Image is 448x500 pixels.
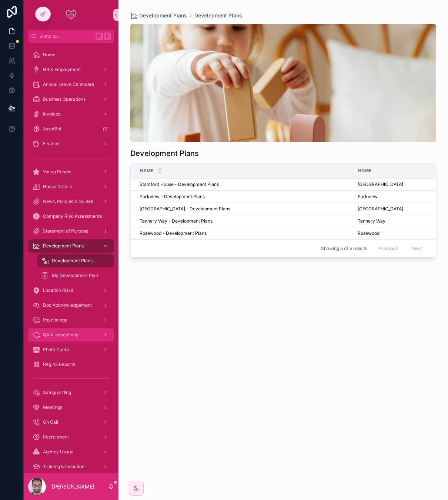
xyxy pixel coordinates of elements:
[28,30,114,43] button: Jump to...K
[358,168,371,174] span: Home
[28,460,114,473] a: Training & Induction
[43,449,73,455] span: Agency Usage
[37,269,114,282] a: My Development Plan
[43,141,60,147] span: Finance
[52,483,94,490] p: [PERSON_NAME]
[24,43,118,473] div: scrollable content
[28,313,114,327] a: Psychology
[43,361,75,367] span: Reg 45 Reports
[28,343,114,356] a: Photo Dump
[140,194,349,200] a: Parkview - Development Plans
[140,168,153,174] span: Name
[321,246,367,251] span: Showing 5 of 5 results
[28,63,114,76] a: HR & Employment
[43,390,71,396] span: Safeguarding
[28,137,114,150] a: Finance
[28,386,114,399] a: Safeguarding
[28,93,114,106] a: Business Operations
[43,126,61,132] span: AssetBot
[140,206,349,212] a: [GEOGRAPHIC_DATA] - Development Plans
[28,416,114,429] a: On Call
[65,9,77,21] img: App logo
[194,12,242,19] a: Development Plans
[28,78,114,91] a: Annual Leave Calendars
[28,195,114,208] a: News, Policies & Guides
[43,199,93,204] span: News, Policies & Guides
[40,33,93,39] span: Jump to...
[43,419,58,425] span: On Call
[43,81,94,87] span: Annual Leave Calendars
[43,184,72,190] span: House Details
[139,12,187,19] span: Development Plans
[28,284,114,297] a: Location Risks
[140,218,349,224] a: Tannery Way - Development Plans
[52,273,98,279] span: My Development Plan
[28,107,114,121] a: Invoices
[140,218,213,224] span: Tannery Way - Development Plans
[28,210,114,223] a: Company Risk Assessments
[43,464,84,470] span: Training & Induction
[28,122,114,136] a: AssetBot
[43,228,88,234] span: Statement of Purpose
[43,213,102,219] span: Company Risk Assessments
[140,230,207,236] span: Rosewood - Development Plans
[28,358,114,371] a: Reg 45 Reports
[140,194,205,200] span: Parkview - Development Plans
[43,347,69,353] span: Photo Dump
[43,404,62,410] span: Meetings
[43,67,81,73] span: HR & Employment
[28,224,114,238] a: Statement of Purpose
[140,181,219,187] span: Stamford House - Development Plans
[28,430,114,444] a: Recruitment
[358,194,378,200] span: Parkview
[28,165,114,179] a: Young People
[28,48,114,61] a: Home
[43,96,86,102] span: Business Operations
[358,230,380,236] span: Rosewood
[43,287,73,293] span: Location Risks
[140,181,349,187] a: Stamford House - Development Plans
[28,180,114,193] a: House Details
[43,169,71,175] span: Young People
[43,317,67,323] span: Psychology
[130,148,199,159] h1: Development Plans
[43,302,92,308] span: Doc Acknowledgement
[28,445,114,459] a: Agency Usage
[358,181,403,187] span: [GEOGRAPHIC_DATA]
[104,33,110,39] span: K
[28,239,114,253] a: Development Plans
[43,111,60,117] span: Invoices
[358,206,403,212] span: [GEOGRAPHIC_DATA]
[37,254,114,267] a: Development Plans
[43,332,78,338] span: QA & Inspections
[130,12,187,19] a: Development Plans
[140,230,349,236] a: Rosewood - Development Plans
[140,206,230,212] span: [GEOGRAPHIC_DATA] - Development Plans
[43,52,56,58] span: Home
[43,434,69,440] span: Recruitment
[28,401,114,414] a: Meetings
[43,243,84,249] span: Development Plans
[28,299,114,312] a: Doc Acknowledgement
[52,258,93,264] span: Development Plans
[28,328,114,341] a: QA & Inspections
[358,218,385,224] span: Tannery Way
